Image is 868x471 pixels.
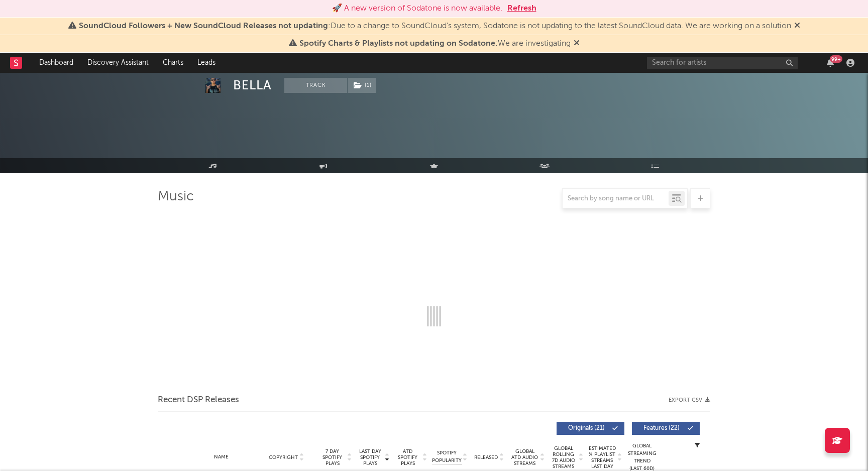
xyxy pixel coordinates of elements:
[794,22,800,30] span: Dismiss
[557,422,624,435] button: Originals(21)
[299,40,495,48] span: Spotify Charts & Playlists not updating on Sodatone
[79,22,791,30] span: : Due to a change to SoundCloud's system, Sodatone is not updating to the latest SoundCloud data....
[158,394,239,406] span: Recent DSP Releases
[156,53,190,73] a: Charts
[319,448,346,466] span: 7 Day Spotify Plays
[827,59,834,67] button: 99+
[188,453,254,461] div: Name
[32,53,80,73] a: Dashboard
[647,57,798,69] input: Search for artists
[550,445,577,469] span: Global Rolling 7D Audio Streams
[190,53,223,73] a: Leads
[563,195,669,203] input: Search by song name or URL
[638,425,685,431] span: Features ( 22 )
[80,53,156,73] a: Discovery Assistant
[348,78,376,93] button: (1)
[269,454,298,460] span: Copyright
[632,422,700,435] button: Features(22)
[233,78,272,93] div: BELLA
[79,22,328,30] span: SoundCloud Followers + New SoundCloud Releases not updating
[432,449,462,464] span: Spotify Popularity
[563,425,609,431] span: Originals ( 21 )
[299,40,571,48] span: : We are investigating
[347,78,377,93] span: ( 1 )
[507,3,536,15] button: Refresh
[284,78,347,93] button: Track
[357,448,383,466] span: Last Day Spotify Plays
[574,40,580,48] span: Dismiss
[588,445,616,469] span: Estimated % Playlist Streams Last Day
[669,397,710,403] button: Export CSV
[394,448,421,466] span: ATD Spotify Plays
[830,55,842,63] div: 99 +
[332,3,502,15] div: 🚀 A new version of Sodatone is now available.
[474,454,498,460] span: Released
[511,448,538,466] span: Global ATD Audio Streams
